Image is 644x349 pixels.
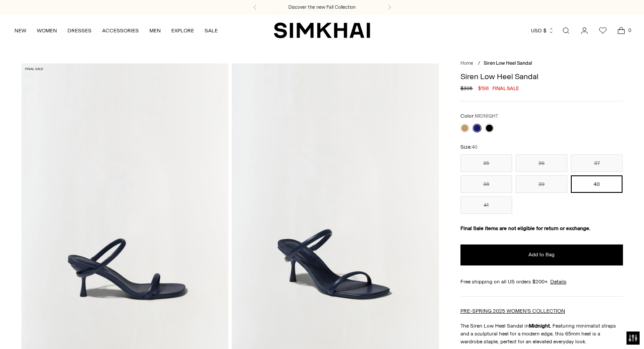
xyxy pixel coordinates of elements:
[171,21,194,40] a: EXPLORE
[288,4,356,11] a: Discover the new Fall Collection
[550,278,566,286] a: Details
[460,154,512,172] button: 35
[531,21,554,40] button: USD $
[460,60,473,66] a: Home
[37,21,57,40] a: WOMEN
[475,113,498,119] span: MIDNIGHT
[460,112,498,120] label: Color:
[626,26,633,34] span: 0
[516,175,567,193] button: 39
[460,322,623,346] p: The Siren Low Heel Sandal in Featuring minimalist straps and a sculptural heel for a modern edge,...
[67,21,92,40] a: DRESSES
[149,21,161,40] a: MEN
[571,175,623,193] button: 40
[460,84,473,92] s: $395
[460,60,623,67] nav: breadcrumbs
[484,60,532,66] span: Siren Low Heel Sandal
[460,143,478,151] label: Size:
[14,21,26,40] a: NEW
[460,244,623,265] button: Add to Bag
[516,154,567,172] button: 36
[274,22,370,39] a: SIMKHAI
[571,154,623,172] button: 37
[612,22,630,39] a: Open cart modal
[460,175,512,193] button: 38
[472,144,478,150] span: 40
[478,60,480,67] div: /
[460,308,565,314] a: PRE-SPRING 2025 WOMEN'S COLLECTION
[460,225,591,231] strong: Final Sale items are not eligible for return or exchange.
[205,21,218,40] a: SALE
[102,21,139,40] a: ACCESSORIES
[460,73,623,80] h1: Siren Low Heel Sandal
[529,323,551,329] strong: Midnight.
[557,22,575,39] a: Open search modal
[594,22,612,39] a: Wishlist
[478,84,489,92] span: $198
[576,22,593,39] a: Go to the account page
[460,278,623,286] div: Free shipping on all US orders $200+
[528,251,555,258] span: Add to Bag
[460,196,512,214] button: 41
